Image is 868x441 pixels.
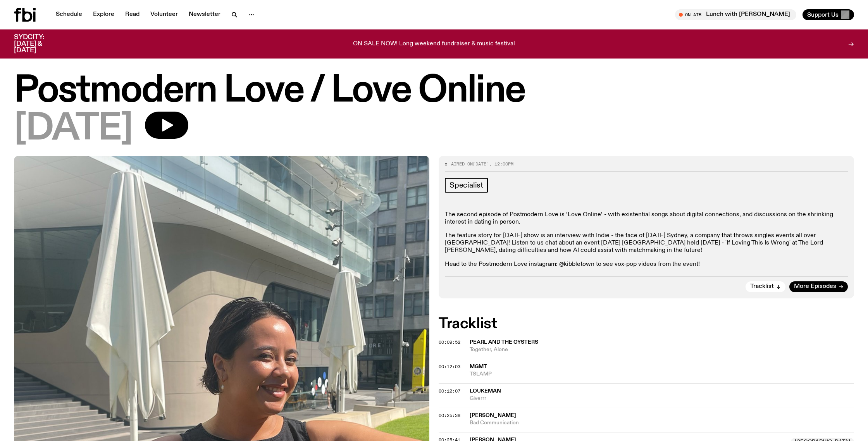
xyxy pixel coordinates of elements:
p: The second episode of Postmodern Love is ‘Love Online’ - with existential songs about digital con... [445,211,848,226]
span: Specialist [449,181,483,189]
span: Loukeman [470,388,501,394]
span: Together, Alone [470,346,854,353]
a: Schedule [51,9,87,20]
span: Aired on [451,161,473,167]
button: 00:25:38 [439,413,460,418]
a: Specialist [445,178,488,193]
span: [DATE] [14,112,133,146]
a: Explore [88,9,119,20]
span: 00:25:38 [439,412,460,419]
p: The feature story for [DATE] show is an interview with Indie - the face of [DATE] Sydney, a compa... [445,232,848,255]
span: [PERSON_NAME] [470,413,516,418]
button: 00:12:07 [439,389,460,393]
a: Read [121,9,144,20]
h3: SYDCITY: [DATE] & [DATE] [14,34,64,54]
button: On AirLunch with [PERSON_NAME] [675,9,796,20]
p: ON SALE NOW! Long weekend fundraiser & music festival [353,41,515,48]
span: [DATE] [473,161,489,167]
span: MGMT [470,364,487,369]
a: Volunteer [146,9,183,20]
a: Newsletter [184,9,225,20]
span: Tracklist [750,284,774,289]
span: Support Us [807,11,839,18]
span: 00:12:07 [439,388,460,394]
p: Head to the Postmodern Love instagram: @kibbletown to see vox-pop videos from the event! [445,261,848,268]
span: 00:09:52 [439,339,460,345]
span: , 12:00pm [489,161,513,167]
span: Giverrr [470,395,854,402]
h2: Tracklist [439,317,854,331]
span: 00:12:03 [439,363,460,370]
span: Bad Communication [470,419,854,427]
a: More Episodes [789,281,848,292]
span: TSLAMP [470,370,854,378]
span: More Episodes [794,284,836,289]
button: Tracklist [746,281,785,292]
span: Pearl and the Oysters [470,339,538,345]
button: 00:12:03 [439,365,460,369]
button: 00:09:52 [439,340,460,345]
h1: Postmodern Love / Love Online [14,74,854,109]
button: Support Us [803,9,854,20]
